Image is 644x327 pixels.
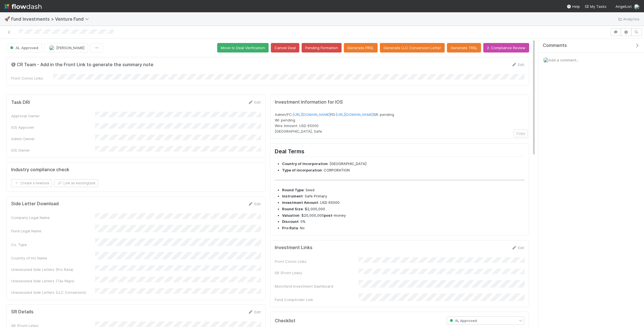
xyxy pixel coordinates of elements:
[584,4,607,9] a: My Tasks
[11,136,95,142] div: Admin Owner
[449,319,477,323] span: AL Approved
[634,4,640,9] img: avatar_f32b584b-9fa7-42e4-bca2-ac5b6bf32423.png
[11,167,69,173] h5: Industry compliance check
[11,215,95,220] div: Company Legal Name
[282,188,304,192] strong: Round Type
[282,213,299,218] strong: Valuation
[275,318,295,324] h5: Checklist
[282,200,318,205] strong: Investment Amount
[302,43,342,52] button: Pending Formation
[11,267,95,272] div: Unexecuted Side Letters (Pro Rata)
[275,148,524,157] h2: Deal Terms
[282,219,299,224] strong: Discount
[282,219,524,225] li: : 0%
[282,226,298,230] strong: Pro Rata
[275,283,359,289] div: Microfund Investment Dashboard
[11,62,153,68] h5: @ CR Team - Add in the Front Link to generate the summary note
[11,75,53,81] div: Front Convo Links
[282,187,524,193] li: : Seed
[11,179,52,187] button: Create a newtask
[11,125,95,130] div: IOS Approver
[543,57,549,63] img: avatar_f32b584b-9fa7-42e4-bca2-ac5b6bf32423.png
[11,100,30,105] h5: Task DRI
[275,297,359,302] div: Fund Comptroller Link
[282,207,303,211] strong: Round Size
[293,112,330,117] a: [URL][DOMAIN_NAME]
[248,100,261,104] a: Edit
[11,309,34,315] h5: SR Details
[615,4,632,9] span: AngelList
[44,43,88,52] button: [PERSON_NAME]
[483,43,529,52] button: 2. Compliance Review
[275,270,359,276] div: SR (Front Links)
[248,310,261,314] a: Edit
[282,206,524,212] li: : $2,000,000
[511,62,524,67] a: Edit
[56,46,84,50] span: [PERSON_NAME]
[282,168,524,173] li: : CORPORATION
[9,46,38,50] span: AL Approved
[543,43,567,48] span: Comments
[248,202,261,206] a: Edit
[275,112,394,133] span: Admin/FC: FD: SR: pending WI: pending Wire Amount: USD 65000 [GEOGRAPHIC_DATA], Safe
[54,179,98,187] button: Link an existingtask
[11,113,95,119] div: Approval Owner
[282,161,524,167] li: : [GEOGRAPHIC_DATA]
[217,43,269,52] button: Move to Deal Verification
[11,242,95,247] div: Co. Type
[275,99,524,105] h5: Investment Information for IOS
[324,213,332,218] strong: post
[11,255,95,261] div: Country of Inc Name
[511,245,524,250] a: Edit
[282,194,524,199] li: : Safe Primary
[344,43,378,52] button: Generate PRSL
[514,130,528,137] button: Copy
[6,43,42,52] button: AL Approved
[282,168,322,172] strong: Type of incorporation
[271,43,299,52] button: Cancel Deal
[11,147,95,153] div: IOS Owner
[49,45,55,51] img: avatar_f32b584b-9fa7-42e4-bca2-ac5b6bf32423.png
[447,43,481,52] button: Generate TRSL
[380,43,445,52] button: Generate LLC Conversion Letter
[11,201,59,207] h5: Side Letter Download
[282,161,328,166] strong: Country of Incorporation
[275,245,312,250] h5: Investment Links
[4,2,42,11] img: logo-inverted-e16ddd16eac7371096b0.svg
[617,16,640,22] a: Analytics
[11,228,95,234] div: Fund Legal Name
[11,16,92,22] span: Fund Investments > Venture Fund
[282,194,303,198] strong: Instrument
[11,278,95,284] div: Unexecuted Side Letters (Tax Reps)
[282,213,524,218] li: : $20,000,000 -money
[4,16,10,21] span: 🚀
[567,4,580,9] div: Help
[584,4,607,9] span: My Tasks
[275,259,359,264] div: Front Convo Links
[282,225,524,231] li: : No
[11,290,95,295] div: Unexecuted Side Letters (LLC Conversion)
[336,112,373,117] a: [URL][DOMAIN_NAME]
[282,200,524,206] li: : USD 65000
[549,58,579,62] span: Add a comment...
